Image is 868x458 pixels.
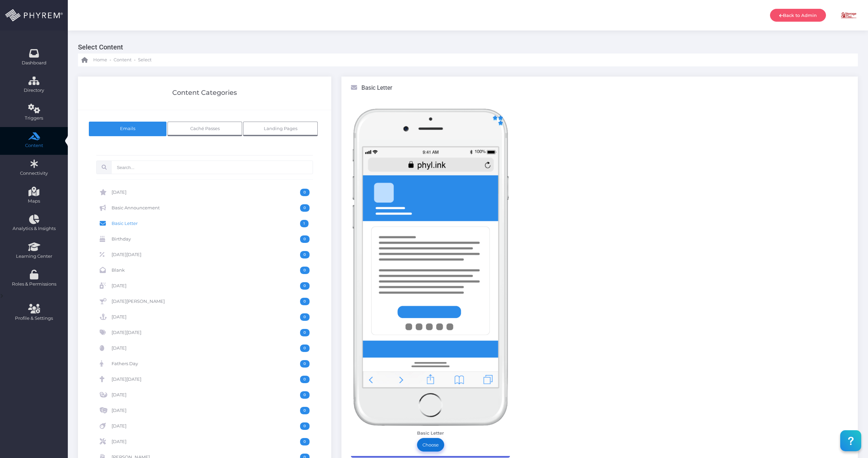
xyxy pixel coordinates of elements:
[112,220,300,227] span: Basic Letter
[300,251,310,258] span: 0
[300,235,310,243] span: 0
[4,115,63,122] span: Triggers
[112,298,300,305] span: [DATE][PERSON_NAME]
[138,54,152,66] a: Select
[78,41,853,54] h3: Select Content
[96,294,313,309] a: [DATE][PERSON_NAME] 0
[114,54,132,66] a: Content
[417,438,444,452] a: Choose
[112,313,300,321] span: [DATE]
[112,204,300,212] span: Basic Announcement
[96,247,313,263] a: [DATE][DATE] 0
[112,438,300,445] span: [DATE]
[96,278,313,294] a: [DATE] 0
[93,57,107,63] span: Home
[112,422,300,430] span: [DATE]
[300,267,310,274] span: 0
[96,216,313,231] a: Basic Letter 1
[300,329,310,336] span: 0
[300,345,310,352] span: 0
[112,235,300,243] span: Birthday
[22,60,46,66] span: Dashboard
[138,57,152,63] span: Select
[96,200,313,216] a: Basic Announcement 0
[108,57,112,63] li: -
[361,84,392,91] h3: Basic Letter
[300,407,310,414] span: 0
[300,313,310,321] span: 0
[190,126,220,131] span: Caché Passes
[4,281,63,288] span: Roles & Permissions
[4,170,63,177] span: Connectivity
[96,356,313,372] a: Fathers Day 0
[112,391,300,399] span: [DATE]
[264,126,297,131] span: Landing Pages
[96,403,313,418] a: [DATE] 0
[4,87,63,94] span: Directory
[96,434,313,450] a: [DATE] 0
[300,298,310,305] span: 0
[112,376,300,383] span: [DATE][DATE]
[300,282,310,290] span: 0
[112,189,300,196] span: [DATE]
[114,57,132,63] span: Content
[96,325,313,340] a: [DATE][DATE] 0
[770,9,826,22] a: Back to Admin
[112,251,300,258] span: [DATE][DATE]
[96,372,313,387] a: [DATE][DATE] 0
[112,345,300,352] span: [DATE]
[96,387,313,403] a: [DATE] 0
[96,309,313,325] a: [DATE] 0
[81,54,107,66] a: Home
[96,231,313,247] a: Birthday 0
[300,438,310,445] span: 0
[120,126,135,131] span: Emails
[300,204,310,212] span: 0
[112,267,300,274] span: Blank
[96,263,313,278] a: Blank 0
[4,225,63,232] span: Analytics & Insights
[96,185,313,200] a: [DATE] 0
[133,57,137,63] li: -
[4,253,63,260] span: Learning Center
[300,376,310,383] span: 0
[300,422,310,430] span: 0
[361,431,500,436] h6: Basic Letter
[96,418,313,434] a: [DATE] 0
[15,315,53,322] span: Profile & Settings
[112,329,300,336] span: [DATE][DATE]
[300,391,310,399] span: 0
[28,198,40,205] span: Maps
[96,340,313,356] a: [DATE] 0
[112,360,300,368] span: Fathers Day
[300,189,310,196] span: 0
[300,220,309,227] span: 1
[111,161,313,174] input: Search...
[88,88,321,98] div: Content Categories
[4,142,63,149] span: Content
[112,407,300,414] span: [DATE]
[112,282,300,290] span: [DATE]
[300,360,310,368] span: 0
